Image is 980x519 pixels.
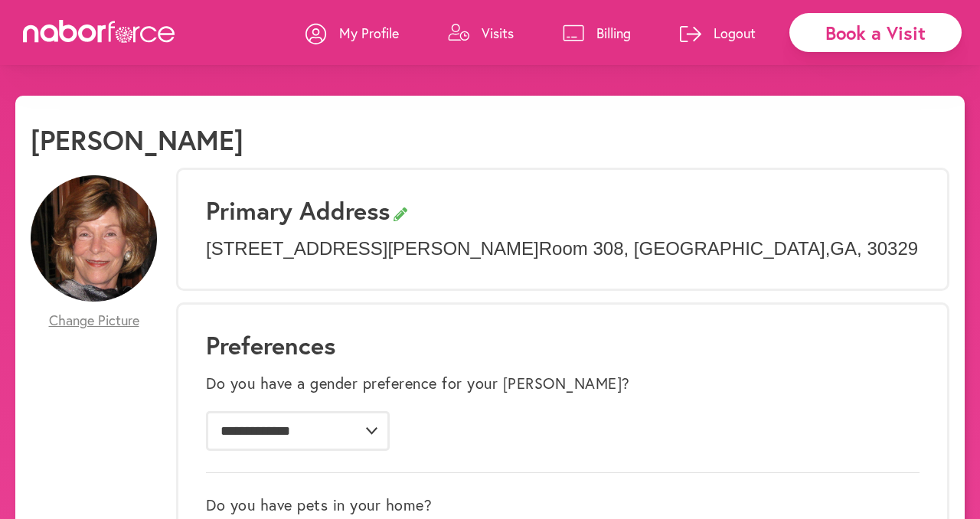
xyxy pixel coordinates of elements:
[563,10,631,56] a: Billing
[206,496,432,514] label: Do you have pets in your home?
[596,24,631,42] p: Billing
[339,24,399,42] p: My Profile
[206,374,630,393] label: Do you have a gender preference for your [PERSON_NAME]?
[31,175,157,302] img: eDIysNCYSrSqG5hioaJv
[31,123,243,156] h1: [PERSON_NAME]
[714,24,756,42] p: Logout
[206,331,920,360] h1: Preferences
[482,24,514,42] p: Visits
[448,10,514,56] a: Visits
[206,196,920,225] h3: Primary Address
[680,10,756,56] a: Logout
[305,10,399,56] a: My Profile
[49,312,139,329] span: Change Picture
[789,13,962,52] div: Book a Visit
[206,238,920,260] p: [STREET_ADDRESS][PERSON_NAME] Room 308 , [GEOGRAPHIC_DATA] , GA , 30329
